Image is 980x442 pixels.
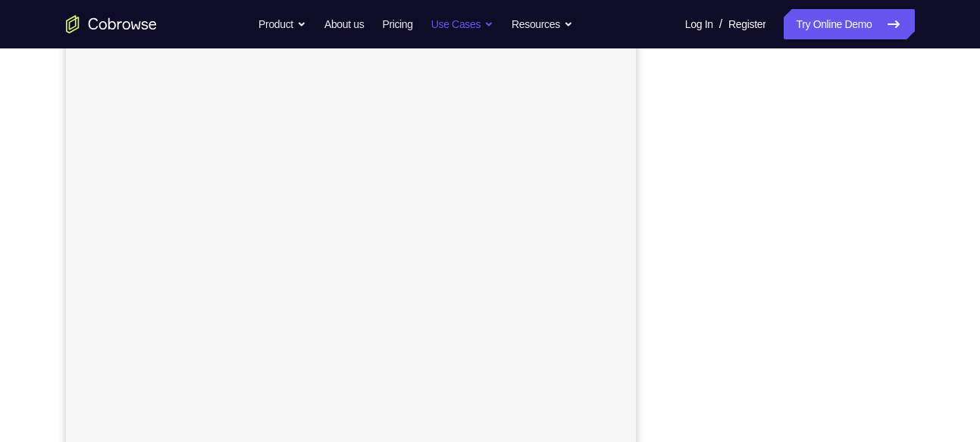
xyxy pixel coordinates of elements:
a: Pricing [382,9,412,39]
a: About us [324,9,364,39]
button: Resources [512,9,573,39]
button: Use Cases [431,9,493,39]
a: Go to the home page [66,15,157,33]
a: Try Online Demo [784,9,914,39]
a: Register [728,9,766,39]
span: / [719,15,722,33]
a: Log In [685,9,713,39]
button: Product [258,9,306,39]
